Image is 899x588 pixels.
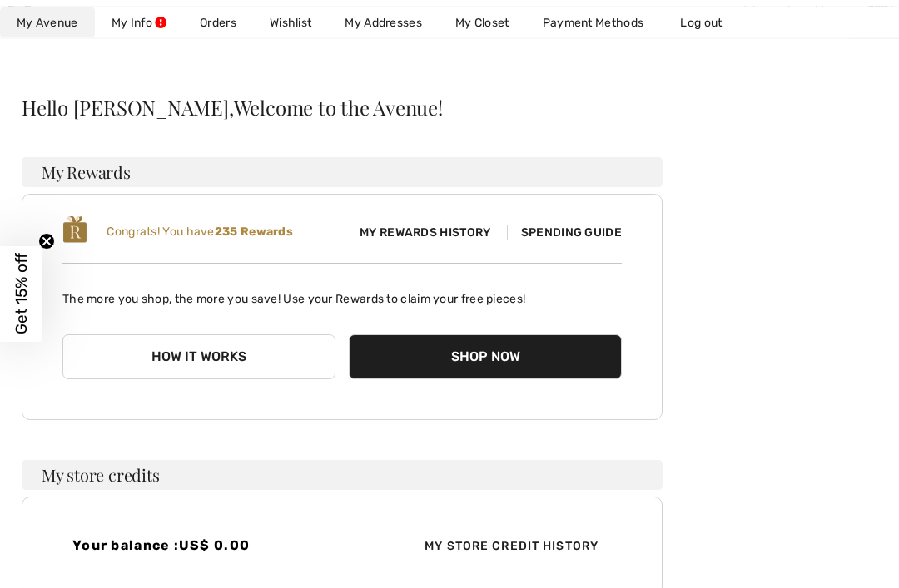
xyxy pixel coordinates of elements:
[215,225,293,240] b: 235 Rewards
[234,98,443,118] span: Welcome to the Avenue!
[17,14,78,32] span: My Avenue
[22,461,663,491] h3: My store credits
[62,278,622,309] p: The more you shop, the more you save! Use your Rewards to claim your free pieces!
[507,226,622,240] span: Spending Guide
[346,225,504,242] span: My Rewards History
[253,7,328,38] a: Wishlist
[411,538,612,556] span: My Store Credit History
[349,335,622,380] button: Shop Now
[22,158,663,188] h3: My Rewards
[526,7,661,38] a: Payment Methods
[38,233,55,250] button: Close teaser
[72,538,332,554] h4: Your balance :
[439,7,526,38] a: My Closet
[179,538,250,554] span: US$ 0.00
[62,335,335,380] button: How it works
[12,254,31,335] span: Get 15% off
[328,7,439,38] a: My Addresses
[62,215,87,245] img: loyalty_logo_r.svg
[22,98,663,118] div: Hello [PERSON_NAME],
[663,7,755,38] a: Log out
[183,7,253,38] a: Orders
[95,7,183,38] a: My Info
[107,225,293,240] span: Congrats! You have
